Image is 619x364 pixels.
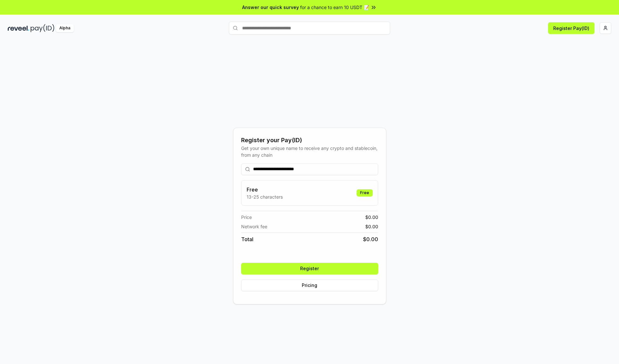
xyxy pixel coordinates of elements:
[300,4,369,11] span: for a chance to earn 10 USDT 📝
[363,235,378,243] span: $ 0.00
[357,189,373,196] div: Free
[241,223,267,230] span: Network fee
[247,186,283,193] h3: Free
[241,263,378,274] button: Register
[241,280,378,291] button: Pricing
[365,223,378,230] span: $ 0.00
[241,235,253,243] span: Total
[241,136,378,145] div: Register your Pay(ID)
[247,193,283,200] p: 13-25 characters
[8,24,29,32] img: reveel_dark
[242,4,299,11] span: Answer our quick survey
[241,214,252,221] span: Price
[56,24,74,32] div: Alpha
[365,214,378,221] span: $ 0.00
[241,145,378,158] div: Get your own unique name to receive any crypto and stablecoin, from any chain
[548,22,594,34] button: Register Pay(ID)
[31,24,54,32] img: pay_id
